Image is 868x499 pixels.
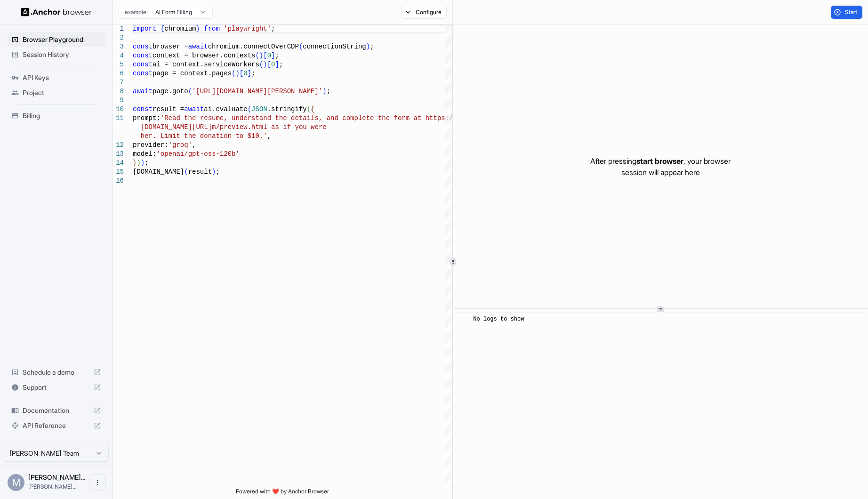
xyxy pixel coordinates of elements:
[113,96,124,105] div: 9
[271,52,275,59] span: ]
[8,70,105,85] div: API Keys
[204,25,220,32] span: from
[113,87,124,96] div: 8
[271,61,275,68] span: 0
[133,105,153,113] span: const
[188,43,208,50] span: await
[188,168,212,176] span: result
[184,105,204,113] span: await
[153,43,188,50] span: browser =
[21,8,92,16] img: Anchor Logo
[113,141,124,150] div: 12
[161,114,358,122] span: 'Read the resume, understand the details, and comp
[401,6,447,19] button: Configure
[113,42,124,51] div: 3
[113,51,124,60] div: 4
[113,168,124,177] div: 15
[113,60,124,69] div: 5
[23,406,90,415] span: Documentation
[141,159,145,167] span: )
[236,488,329,499] span: Powered with ❤️ by Anchor Browser
[145,159,148,167] span: ;
[133,114,161,122] span: prompt:
[28,473,85,481] span: Matthew Shepherd
[23,88,101,97] span: Project
[137,159,140,167] span: )
[161,25,164,32] span: {
[303,43,366,50] span: connectionString
[133,88,153,95] span: await
[235,70,239,77] span: )
[133,70,153,77] span: const
[153,88,188,95] span: page.goto
[263,61,267,68] span: )
[307,105,311,113] span: (
[153,61,259,68] span: ai = context.serviceWorkers
[259,61,263,68] span: (
[23,383,90,392] span: Support
[164,25,196,32] span: chromium
[845,8,858,16] span: Start
[23,368,90,377] span: Schedule a demo
[133,61,153,68] span: const
[23,73,101,82] span: API Keys
[192,141,196,149] span: ,
[358,114,457,122] span: lete the form at https://
[255,52,259,59] span: (
[28,483,77,490] span: matthew@accosolve.com
[188,88,192,95] span: (
[212,123,327,131] span: m/preview.html as if you were
[89,474,106,491] button: Open menu
[366,43,370,50] span: )
[156,150,239,158] span: 'openai/gpt-oss-120b'
[8,32,105,47] div: Browser Playground
[590,155,731,178] p: After pressing , your browser session will appear here
[271,25,275,32] span: ;
[259,52,263,59] span: )
[153,70,232,77] span: page = context.pages
[8,403,105,418] div: Documentation
[299,43,303,50] span: (
[263,52,267,59] span: [
[113,24,124,33] div: 1
[113,159,124,168] div: 14
[243,70,247,77] span: 0
[473,316,524,322] span: No logs to show
[196,25,200,32] span: }
[311,105,314,113] span: {
[141,132,267,140] span: her. Limit the donation to $10.'
[248,70,251,77] span: ]
[204,105,247,113] span: ai.evaluate
[192,88,322,95] span: '[URL][DOMAIN_NAME][PERSON_NAME]'
[8,47,105,62] div: Session History
[153,105,184,113] span: result =
[8,418,105,433] div: API Reference
[248,105,251,113] span: (
[141,123,212,131] span: [DOMAIN_NAME][URL]
[133,141,169,149] span: provider:
[267,52,271,59] span: 0
[153,52,255,59] span: context = browser.contexts
[113,150,124,159] div: 13
[8,380,105,395] div: Support
[8,85,105,100] div: Project
[133,150,156,158] span: model:
[125,8,148,16] span: example:
[184,168,188,176] span: (
[232,70,235,77] span: (
[23,421,90,430] span: API Reference
[113,177,124,185] div: 16
[8,365,105,380] div: Schedule a demo
[251,105,267,113] span: JSON
[113,69,124,78] div: 6
[275,52,279,59] span: ;
[240,70,243,77] span: [
[275,61,279,68] span: ]
[267,132,271,140] span: ,
[267,61,271,68] span: [
[322,88,326,95] span: )
[327,88,330,95] span: ;
[133,168,184,176] span: [DOMAIN_NAME]
[279,61,283,68] span: ;
[370,43,374,50] span: ;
